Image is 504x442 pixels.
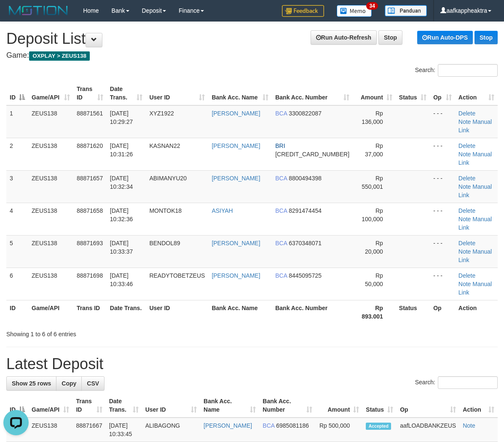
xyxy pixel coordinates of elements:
span: BRI [275,142,285,149]
a: [PERSON_NAME] [212,110,260,117]
span: Rp 550,001 [362,175,383,190]
th: Game/API [28,300,73,324]
td: aafLOADBANKZEUS [397,418,459,442]
a: [PERSON_NAME] [212,175,260,182]
span: [DATE] 10:29:27 [110,110,133,125]
th: ID: activate to sort column descending [6,394,28,418]
a: Run Auto-Refresh [311,30,377,45]
td: 4 [6,203,28,235]
td: 88871667 [72,418,105,442]
span: ABIMANYU20 [149,175,187,182]
th: Op: activate to sort column ascending [430,81,455,105]
a: CSV [81,376,105,391]
span: KASNAN22 [149,142,180,149]
td: - - - [430,235,455,268]
td: ALIBAGONG [142,418,200,442]
span: Copy 8800494398 to clipboard [289,175,322,182]
th: Rp 893.001 [353,300,396,324]
th: Bank Acc. Name [208,300,272,324]
span: BCA [275,175,287,182]
label: Search: [415,64,498,77]
th: Status: activate to sort column ascending [396,81,430,105]
img: Feedback.jpg [282,5,324,17]
a: Note [458,216,471,222]
a: Note [458,281,471,287]
span: [DATE] 10:32:36 [110,207,133,222]
span: Rp 136,000 [362,110,383,125]
th: Game/API: activate to sort column ascending [28,81,73,105]
a: Note [458,183,471,190]
a: Note [463,422,475,429]
span: Show 25 rows [12,380,51,387]
th: Bank Acc. Name: activate to sort column ascending [208,81,272,105]
a: Manual Link [458,216,492,231]
input: Search: [438,376,498,389]
th: Amount: activate to sort column ascending [353,81,396,105]
th: Op: activate to sort column ascending [397,394,459,418]
th: Bank Acc. Number: activate to sort column ascending [272,81,353,105]
a: Note [458,248,471,255]
td: - - - [430,203,455,235]
h4: Game: [6,51,498,60]
th: ID [6,300,28,324]
a: Manual Link [458,281,492,296]
a: Delete [458,207,475,214]
td: - - - [430,268,455,300]
a: [PERSON_NAME] [212,142,260,149]
th: Op [430,300,455,324]
a: Delete [458,272,475,279]
th: User ID [146,300,208,324]
span: Rp 37,000 [365,142,383,158]
span: Rp 50,000 [365,272,383,287]
span: 88871657 [77,175,103,182]
td: 5 [6,235,28,268]
td: - - - [430,105,455,138]
a: Delete [458,175,475,182]
th: Action: activate to sort column ascending [455,81,498,105]
td: ZEUS138 [28,235,73,268]
span: 34 [366,2,378,10]
a: Copy [56,376,82,391]
td: ZEUS138 [28,138,73,170]
a: Delete [458,110,475,117]
th: User ID: activate to sort column ascending [142,394,200,418]
span: READYTOBETZEUS [149,272,205,279]
th: Status [396,300,430,324]
span: Rp 100,000 [362,207,383,222]
img: panduan.png [385,5,427,16]
td: ZEUS138 [28,268,73,300]
label: Search: [415,376,498,389]
span: OXPLAY > ZEUS138 [29,51,90,61]
th: Date Trans. [107,300,146,324]
th: Trans ID [73,300,107,324]
td: ZEUS138 [28,105,73,138]
span: 88871620 [77,142,103,149]
th: User ID: activate to sort column ascending [146,81,208,105]
span: BCA [275,110,287,117]
th: Action [455,300,498,324]
a: Stop [475,31,498,44]
th: Bank Acc. Name: activate to sort column ascending [200,394,259,418]
th: Bank Acc. Number: activate to sort column ascending [259,394,316,418]
span: [DATE] 10:31:26 [110,142,133,158]
a: Delete [458,142,475,149]
a: Manual Link [458,248,492,263]
h1: Deposit List [6,30,498,47]
a: [PERSON_NAME] [212,240,260,246]
a: [PERSON_NAME] [212,272,260,279]
span: Copy 6985081186 to clipboard [276,422,309,429]
a: Show 25 rows [6,376,56,391]
a: Manual Link [458,183,492,198]
a: ASIYAH [212,207,233,214]
td: 2 [6,138,28,170]
a: Delete [458,240,475,246]
td: 3 [6,170,28,203]
span: [DATE] 10:33:46 [110,272,133,287]
img: Button%20Memo.svg [337,5,372,17]
th: Bank Acc. Number [272,300,353,324]
span: Copy 346601054124530 to clipboard [275,151,349,158]
span: [DATE] 10:33:37 [110,240,133,255]
td: 1 [6,105,28,138]
a: Note [458,151,471,158]
a: Note [458,118,471,125]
